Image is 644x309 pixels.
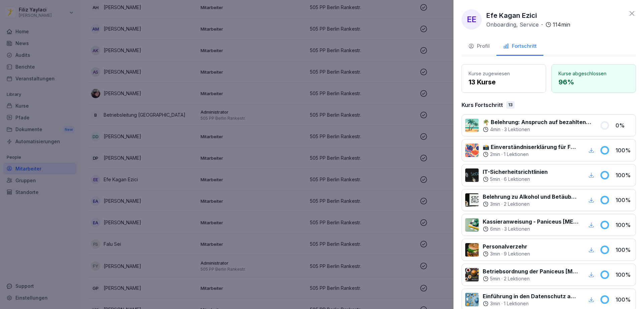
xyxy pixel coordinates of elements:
[490,201,500,207] p: 3 min
[615,271,632,279] p: 100 %
[490,300,500,307] p: 3 min
[504,300,529,307] p: 1 Lektionen
[504,250,530,257] p: 9 Lektionen
[483,267,579,275] p: Betriebsordnung der Paniceus [MEDICAL_DATA] Systemzentrale
[504,201,530,207] p: 2 Lektionen
[483,300,579,307] div: ·
[558,70,629,77] p: Kurse abgeschlossen
[483,275,579,282] div: ·
[490,126,500,133] p: 4 min
[615,171,632,179] p: 100 %
[483,118,592,126] p: 🌴 Belehrung: Anspruch auf bezahlten Erholungsurlaub und [PERSON_NAME]
[486,21,539,29] p: Onboarding, Service
[615,221,632,229] p: 100 %
[504,275,530,282] p: 2 Lektionen
[469,77,539,87] p: 13 Kurse
[483,242,530,250] p: Personalverzehr
[462,9,482,30] div: EE
[490,250,500,257] p: 3 min
[486,21,570,29] div: ·
[615,121,632,129] p: 0 %
[483,168,548,176] p: IT-Sicherheitsrichtlinien
[483,250,530,257] div: ·
[486,10,537,21] p: Efe Kagan Ezici
[553,21,570,29] p: 114 min
[615,196,632,204] p: 100 %
[504,151,529,158] p: 1 Lektionen
[483,218,579,226] p: Kassieranweisung - Paniceus [MEDICAL_DATA] Systemzentrale GmbH
[462,38,496,56] button: Profil
[504,126,530,133] p: 3 Lektionen
[496,38,543,56] button: Fortschritt
[468,42,490,50] div: Profil
[483,201,579,207] div: ·
[490,275,500,282] p: 5 min
[483,143,579,151] p: 📸 Einverständniserklärung für Foto- und Videonutzung
[483,226,579,232] div: ·
[462,101,503,109] p: Kurs Fortschritt
[504,226,530,232] p: 3 Lektionen
[490,226,500,232] p: 6 min
[469,70,539,77] p: Kurse zugewiesen
[483,151,579,158] div: ·
[483,193,579,201] p: Belehrung zu Alkohol und Betäubungsmitteln am Arbeitsplatz
[483,126,592,133] div: ·
[503,42,537,50] div: Fortschritt
[483,292,579,300] p: Einführung in den Datenschutz am Arbeitsplatz nach Art. 13 ff. DSGVO
[558,77,629,87] p: 96 %
[504,176,530,183] p: 6 Lektionen
[490,176,500,183] p: 5 min
[490,151,500,158] p: 2 min
[506,101,515,109] div: 13
[615,146,632,154] p: 100 %
[615,296,632,304] p: 100 %
[483,176,548,183] div: ·
[615,246,632,254] p: 100 %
